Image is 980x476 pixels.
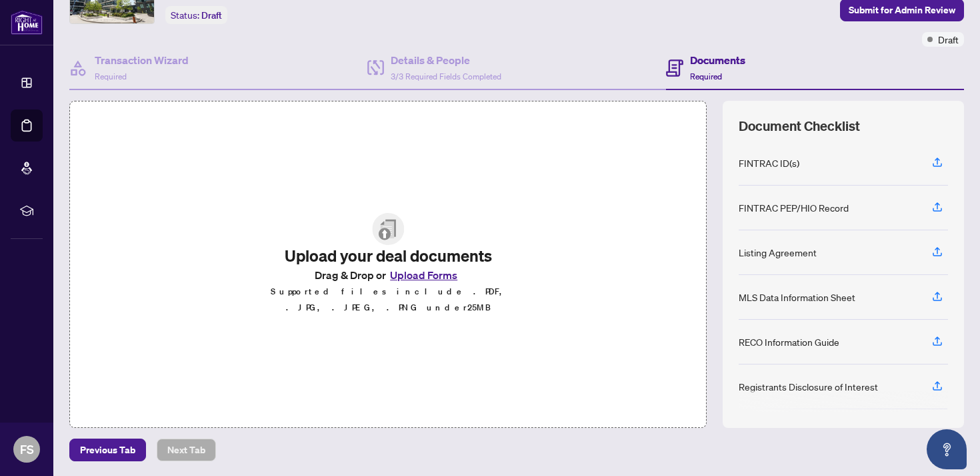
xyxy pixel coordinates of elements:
[95,52,189,68] h4: Transaction Wizard
[95,71,127,81] span: Required
[386,266,461,284] button: Upload Forms
[739,334,839,349] div: RECO Information Guide
[20,440,34,459] span: FS
[80,439,135,461] span: Previous Tab
[391,52,501,68] h4: Details & People
[739,245,817,260] div: Listing Agreement
[739,117,860,136] span: Document Checklist
[739,290,855,304] div: MLS Data Information Sheet
[938,32,959,47] span: Draft
[690,52,745,68] h4: Documents
[690,71,722,81] span: Required
[11,10,43,35] img: logo
[739,156,799,170] div: FINTRAC ID(s)
[201,9,222,21] span: Draft
[165,6,227,24] div: Status:
[256,245,521,266] h2: Upload your deal documents
[927,429,967,469] button: Open asap
[739,379,878,394] div: Registrants Disclosure of Interest
[372,213,404,245] img: File Upload
[391,71,501,81] span: 3/3 Required Fields Completed
[157,439,216,461] button: Next Tab
[69,439,146,461] button: Previous Tab
[245,202,531,326] span: File UploadUpload your deal documentsDrag & Drop orUpload FormsSupported files include .PDF, .JPG...
[315,266,461,284] span: Drag & Drop or
[739,200,849,215] div: FINTRAC PEP/HIO Record
[256,284,521,316] p: Supported files include .PDF, .JPG, .JPEG, .PNG under 25 MB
